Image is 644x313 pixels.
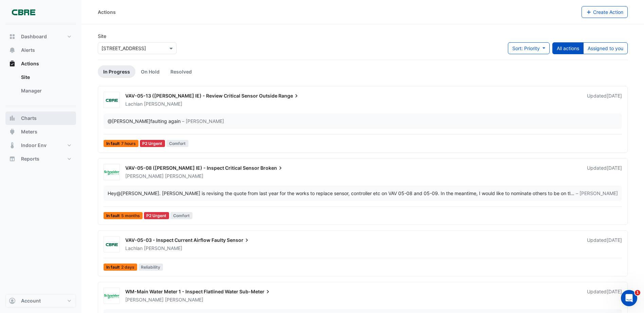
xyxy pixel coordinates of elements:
[104,293,119,299] img: Schneider Electric
[5,30,76,43] button: Dashboard
[108,190,570,197] div: Hey . [PERSON_NAME] is revising the quote from last year for the works to replace sensor, control...
[278,92,300,99] span: Range
[104,212,143,219] span: In fault
[21,128,37,135] span: Meters
[9,142,16,149] app-icon: Indoor Env
[21,47,35,54] span: Alerts
[98,65,135,78] a: In Progress
[165,296,203,303] span: [PERSON_NAME]
[9,115,16,122] app-icon: Charts
[621,290,637,306] iframe: Intercom live chat
[9,33,16,40] app-icon: Dashboard
[607,165,622,171] span: Mon 25-Aug-2025 11:24 AEST
[170,212,192,219] span: Comfort
[144,212,169,219] div: P2 Urgent
[5,111,76,125] button: Charts
[166,140,188,147] span: Comfort
[21,60,39,67] span: Actions
[552,42,584,54] button: All actions
[98,8,116,16] div: Actions
[635,290,640,295] span: 1
[607,289,622,294] span: Mon 08-Sep-2025 17:32 AEST
[576,190,618,197] span: – [PERSON_NAME]
[125,245,143,251] span: Lachlan
[587,237,622,252] div: Updated
[508,42,550,54] button: Sort: Priority
[9,155,16,162] app-icon: Reports
[512,45,540,51] span: Sort: Priority
[5,294,76,308] button: Account
[21,142,47,149] span: Indoor Env
[125,101,143,107] span: Lachlan
[227,237,250,244] span: Sensor
[139,264,163,271] span: Reliability
[587,165,622,180] div: Updated
[140,140,165,147] div: P2 Urgent
[582,6,628,18] button: Create Action
[16,84,76,98] a: Manager
[5,70,76,100] div: Actions
[5,139,76,152] button: Indoor Env
[125,289,238,294] span: WM-Main Water Meter 1 - Inspect Flatlined Water
[607,93,622,99] span: Fri 05-Sep-2025 15:15 AEST
[587,288,622,303] div: Updated
[182,118,224,125] span: – [PERSON_NAME]
[16,70,76,84] a: Site
[165,173,203,180] span: [PERSON_NAME]
[583,42,628,54] button: Assigned to you
[125,93,277,99] span: VAV-05-13 ([PERSON_NAME] IE) - Review Critical Sensor Outside
[125,173,164,179] span: [PERSON_NAME]
[144,245,182,252] span: [PERSON_NAME]
[108,190,618,197] div: …
[5,125,76,139] button: Meters
[8,5,39,19] img: Company Logo
[125,165,259,171] span: VAV-05-08 ([PERSON_NAME] IE) - Inspect Critical Sensor
[121,214,140,218] span: 5 months
[125,237,226,243] span: VAV-05-03 - Inspect Current Airflow Faulty
[98,33,106,40] label: Site
[165,65,197,78] a: Resolved
[239,288,271,295] span: Sub-Meter
[104,97,119,104] img: CBRE Charter Hall
[587,92,622,107] div: Updated
[144,101,182,107] span: [PERSON_NAME]
[260,165,284,171] span: Broken
[104,241,119,248] img: CBRE Charter Hall
[116,190,159,196] span: conor.deane@cimenviro.com [CIM]
[125,297,164,302] span: [PERSON_NAME]
[21,155,39,162] span: Reports
[21,297,41,304] span: Account
[21,115,37,122] span: Charts
[9,47,16,54] app-icon: Alerts
[607,237,622,243] span: Tue 09-Sep-2025 15:25 AEST
[5,152,76,166] button: Reports
[108,118,150,124] span: claudio.campos@se.com [Schneider Electric]
[135,65,165,78] a: On Hold
[104,169,119,176] img: Schneider Electric
[108,118,181,125] div: faulting again
[104,140,139,147] span: In fault
[593,9,623,15] span: Create Action
[121,142,136,146] span: 7 hours
[121,265,134,269] span: 2 days
[21,33,47,40] span: Dashboard
[104,264,137,271] span: In fault
[9,128,16,135] app-icon: Meters
[5,57,76,70] button: Actions
[9,60,16,67] app-icon: Actions
[5,43,76,57] button: Alerts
